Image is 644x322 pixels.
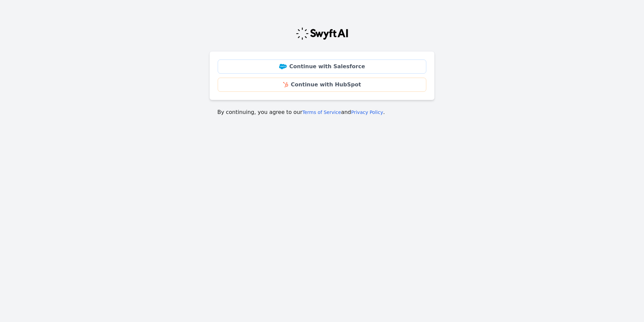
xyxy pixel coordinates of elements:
[279,64,287,69] img: Salesforce
[283,82,288,87] img: HubSpot
[218,59,426,74] a: Continue with Salesforce
[296,27,348,40] img: Swyft Logo
[302,110,341,115] a: Terms of Service
[218,78,426,92] a: Continue with HubSpot
[217,108,427,116] p: By continuing, you agree to our and .
[351,110,383,115] a: Privacy Policy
